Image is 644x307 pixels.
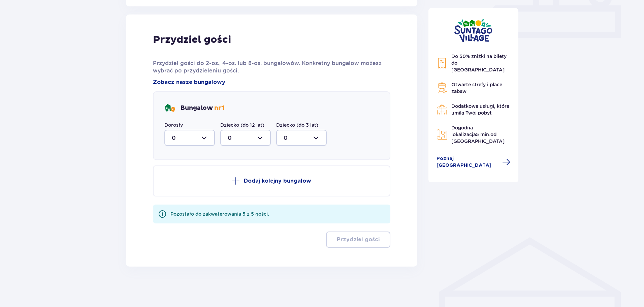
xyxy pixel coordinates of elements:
[220,122,264,128] label: Dziecko (do 12 lat)
[170,211,269,217] div: Pozostało do zakwaterowania 5 z 5 gości.
[451,125,505,144] span: Dogodna lokalizacja od [GEOGRAPHIC_DATA]
[153,79,225,86] a: Zobacz nasze bungalowy
[437,129,447,140] img: Map Icon
[164,122,183,128] label: Dorosły
[214,104,224,112] span: nr 1
[437,155,511,169] a: Poznaj [GEOGRAPHIC_DATA]
[337,236,380,243] p: Przydziel gości
[153,60,390,74] p: Przydziel gości do 2-os., 4-os. lub 8-os. bungalowów. Konkretny bungalow możesz wybrać po przydzi...
[476,132,490,137] span: 5 min.
[437,58,447,69] img: Discount Icon
[454,19,492,42] img: Suntago Village
[437,155,498,169] span: Poznaj [GEOGRAPHIC_DATA]
[244,177,311,185] p: Dodaj kolejny bungalow
[451,103,509,116] span: Dodatkowe usługi, które umilą Twój pobyt
[153,33,231,46] p: Przydziel gości
[164,103,175,114] img: bungalows Icon
[326,232,390,248] button: Przydziel gości
[451,82,502,94] span: Otwarte strefy i place zabaw
[153,165,390,196] button: Dodaj kolejny bungalow
[451,54,507,72] span: Do 50% zniżki na bilety do [GEOGRAPHIC_DATA]
[276,122,318,128] label: Dziecko (do 3 lat)
[437,83,447,93] img: Grill Icon
[181,104,224,112] p: Bungalow
[437,104,447,115] img: Restaurant Icon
